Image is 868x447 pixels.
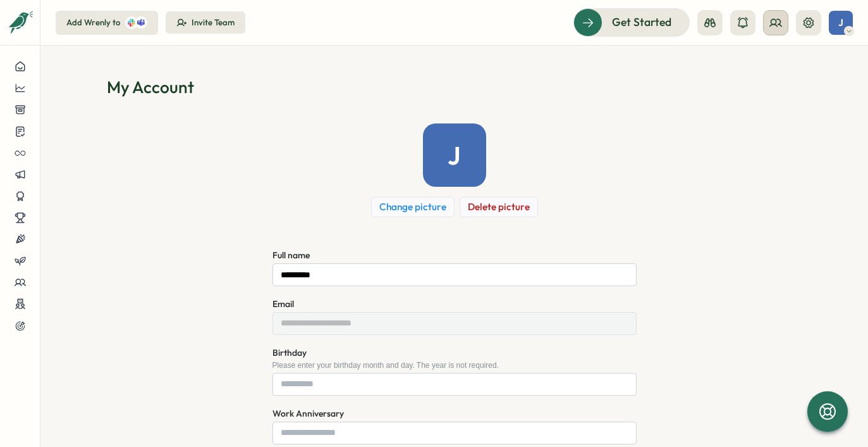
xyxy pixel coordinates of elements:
span: J [838,17,843,28]
span: J [448,135,461,175]
label: Email [272,298,294,312]
button: Delete picture [460,197,538,217]
label: Birthday [272,346,307,360]
div: Please enter your birthday month and day. The year is not required. [272,361,637,370]
label: Work Anniversary [272,407,344,421]
button: J [829,11,853,35]
label: Full name [272,249,310,263]
h1: My Account [107,76,802,98]
button: Change picture [371,197,455,217]
div: Invite Team [192,17,235,28]
button: Invite Team [166,11,245,34]
div: Add Wrenly to [66,17,120,28]
button: Add Wrenly to [56,11,158,35]
span: Get Started [612,14,671,30]
button: Get Started [573,8,690,36]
